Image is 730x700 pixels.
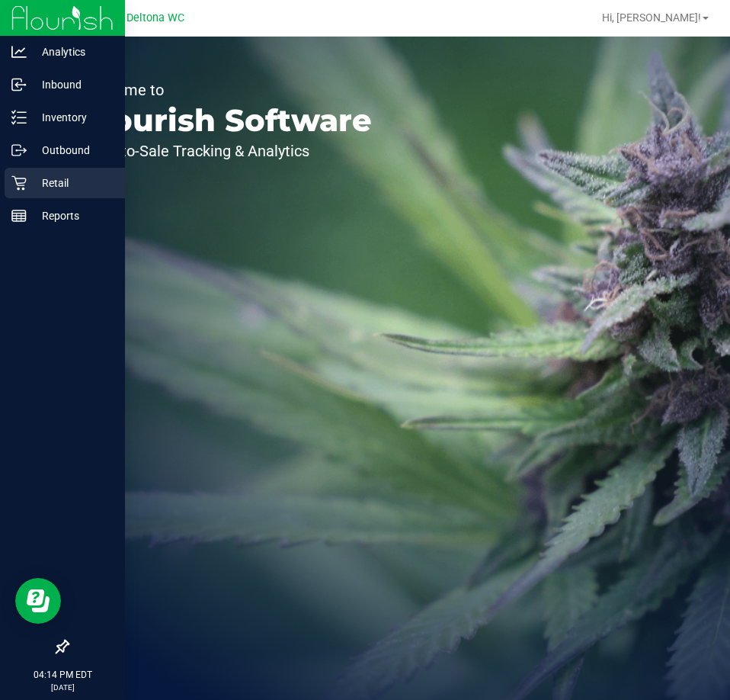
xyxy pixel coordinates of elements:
[27,141,118,159] p: Outbound
[82,105,372,136] p: Flourish Software
[27,207,118,225] p: Reports
[82,143,372,159] p: Seed-to-Sale Tracking & Analytics
[7,668,118,682] p: 04:14 PM EDT
[27,174,118,192] p: Retail
[27,108,118,127] p: Inventory
[11,110,27,125] inline-svg: Inventory
[7,682,118,693] p: [DATE]
[11,44,27,59] inline-svg: Analytics
[11,143,27,158] inline-svg: Outbound
[126,11,184,24] span: Deltona WC
[11,208,27,223] inline-svg: Reports
[11,175,27,191] inline-svg: Retail
[602,11,701,24] span: Hi, [PERSON_NAME]!
[27,75,118,94] p: Inbound
[27,43,118,61] p: Analytics
[11,77,27,92] inline-svg: Inbound
[82,82,372,98] p: Welcome to
[15,578,61,624] iframe: Resource center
